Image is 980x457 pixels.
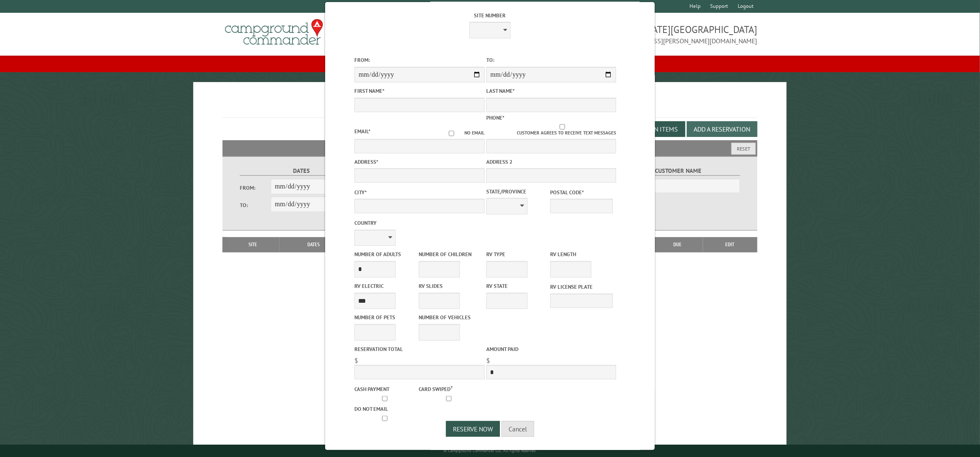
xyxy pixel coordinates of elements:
label: Customer agrees to receive text messages [486,124,617,137]
button: Reserve Now [446,421,500,437]
label: From: [354,56,485,64]
label: Last Name [486,87,617,95]
label: Card swiped [419,384,481,393]
label: Postal Code [550,188,612,196]
input: Customer agrees to receive text messages [509,124,617,130]
th: Dates [279,237,348,252]
button: Cancel [502,421,534,437]
a: ? [450,384,452,390]
label: Number of Pets [354,313,417,321]
label: Reservation Total [354,345,485,353]
button: Add a Reservation [687,121,757,137]
label: From: [240,184,271,192]
label: RV Electric [354,282,417,290]
label: City [354,188,485,196]
label: First Name [354,87,485,95]
img: Campground Commander [223,16,326,48]
label: Customer Name [617,166,740,176]
label: Address 2 [486,158,617,166]
label: Site Number [425,12,555,19]
span: $ [486,356,490,365]
label: Do not email [354,405,417,413]
label: No email [438,130,485,137]
label: Email [354,128,370,135]
input: No email [438,131,464,136]
label: Number of Children [419,250,481,258]
label: RV State [486,282,549,290]
small: © Campground Commander LLC. All rights reserved. [443,448,537,453]
th: Edit [703,237,757,252]
th: Due [652,237,703,252]
button: Reset [731,143,756,155]
label: Cash payment [354,385,417,393]
label: RV Slides [419,282,481,290]
label: RV Length [550,250,612,258]
label: State/Province [486,188,549,196]
label: Country [354,219,485,227]
label: RV License Plate [550,283,612,291]
label: Address [354,158,485,166]
label: To: [240,201,271,209]
label: Number of Adults [354,250,417,258]
span: $ [354,356,358,365]
label: RV Type [486,250,549,258]
label: To: [486,56,617,64]
label: Amount paid [486,345,617,353]
h2: Filters [223,140,757,156]
label: Number of Vehicles [419,313,481,321]
label: Phone [486,114,504,121]
h1: Reservations [223,95,757,118]
label: Dates [240,166,363,176]
th: Site [227,237,279,252]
